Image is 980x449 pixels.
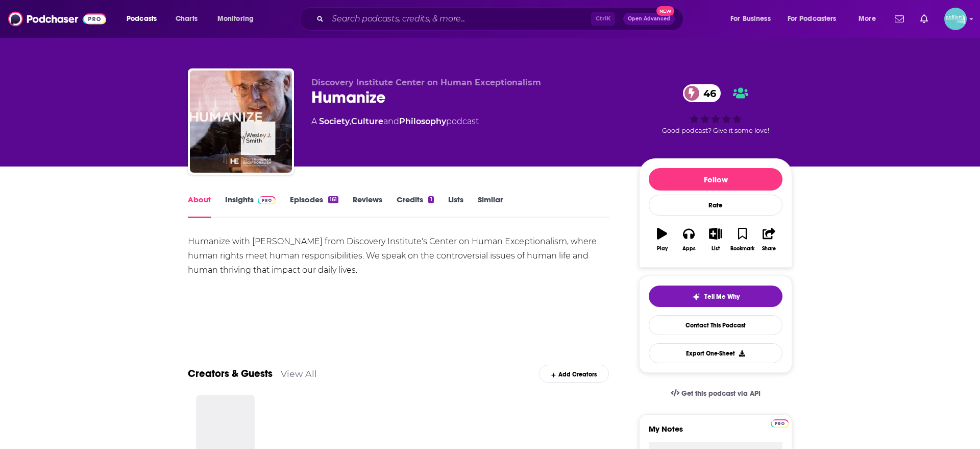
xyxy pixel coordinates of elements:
[891,10,908,28] a: Show notifications dropdown
[351,116,383,126] a: Culture
[649,168,782,191] button: Follow
[730,12,771,26] span: For Business
[663,381,769,406] a: Get this podcast via API
[328,11,591,27] input: Search podcasts, credits, & more...
[169,11,204,27] a: Charts
[762,246,776,252] div: Share
[119,11,170,27] button: open menu
[188,367,273,380] a: Creators & Guests
[683,84,721,102] a: 46
[649,343,782,363] button: Export One-Sheet
[693,84,721,102] span: 46
[944,8,967,30] span: Logged in as JessicaPellien
[692,293,700,301] img: tell me why sparkle
[399,116,446,126] a: Philosophy
[210,11,267,27] button: open menu
[311,78,541,87] span: Discovery Institute Center on Human Exceptionalism
[281,368,317,379] a: View All
[662,127,769,134] span: Good podcast? Give it some love!
[383,116,399,126] span: and
[127,12,157,26] span: Podcasts
[649,221,675,258] button: Play
[448,195,463,218] a: Lists
[190,70,292,173] img: Humanize
[217,12,254,26] span: Monitoring
[851,11,889,27] button: open menu
[723,11,783,27] button: open menu
[916,10,932,28] a: Show notifications dropdown
[681,389,761,398] span: Get this podcast via API
[771,418,789,428] a: Pro website
[729,221,755,258] button: Bookmark
[258,196,276,204] img: Podchaser Pro
[944,8,967,30] button: Show profile menu
[682,246,696,252] div: Apps
[771,419,789,428] img: Podchaser Pro
[290,195,338,218] a: Episodes161
[478,195,503,218] a: Similar
[944,8,967,30] img: User Profile
[319,116,350,126] a: Society
[623,13,675,25] button: Open AdvancedNew
[675,221,702,258] button: Apps
[353,195,382,218] a: Reviews
[309,7,693,31] div: Search podcasts, credits, & more...
[704,293,740,301] span: Tell Me Why
[649,424,782,442] label: My Notes
[730,246,754,252] div: Bookmark
[649,315,782,335] a: Contact This Podcast
[781,11,851,27] button: open menu
[188,234,609,277] div: Humanize with [PERSON_NAME] from Discovery Institute's Center on Human Exceptionalism, where huma...
[188,195,211,218] a: About
[225,195,276,218] a: InsightsPodchaser Pro
[311,115,479,128] div: A podcast
[428,196,433,203] div: 1
[756,221,782,258] button: Share
[859,12,876,26] span: More
[591,12,615,26] span: Ctrl K
[649,286,782,307] button: tell me why sparkleTell Me Why
[639,78,792,141] div: 46Good podcast? Give it some love!
[628,16,670,21] span: Open Advanced
[702,221,729,258] button: List
[657,246,668,252] div: Play
[8,9,106,29] img: Podchaser - Follow, Share and Rate Podcasts
[539,365,609,383] div: Add Creators
[649,195,782,216] div: Rate
[350,116,351,126] span: ,
[328,196,338,203] div: 161
[176,12,198,26] span: Charts
[397,195,433,218] a: Credits1
[656,6,675,16] span: New
[712,246,720,252] div: List
[788,12,837,26] span: For Podcasters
